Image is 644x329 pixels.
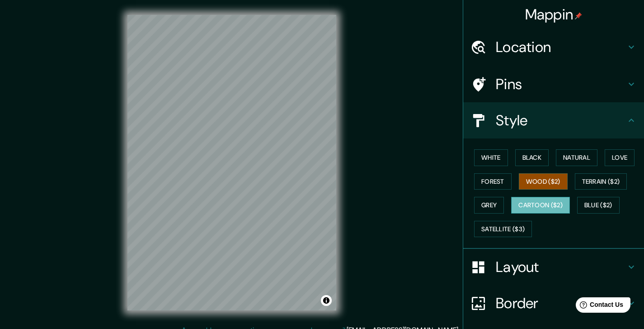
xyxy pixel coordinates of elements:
[474,197,504,214] button: Grey
[577,197,620,214] button: Blue ($2)
[511,197,570,214] button: Cartoon ($2)
[525,5,583,24] h4: Mappin
[463,285,644,321] div: Border
[556,149,597,166] button: Natural
[496,111,626,129] h4: Style
[463,249,644,285] div: Layout
[515,149,549,166] button: Black
[474,149,508,166] button: White
[463,29,644,65] div: Location
[496,38,626,56] h4: Location
[496,75,626,93] h4: Pins
[474,221,532,238] button: Satellite ($3)
[519,173,568,190] button: Wood ($2)
[564,294,634,319] iframe: Help widget launcher
[496,294,626,312] h4: Border
[605,149,635,166] button: Love
[463,66,644,102] div: Pins
[575,173,627,190] button: Terrain ($2)
[463,102,644,138] div: Style
[496,258,626,276] h4: Layout
[474,173,512,190] button: Forest
[127,15,336,310] canvas: Map
[575,12,582,19] img: pin-icon.png
[321,295,332,306] button: Toggle attribution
